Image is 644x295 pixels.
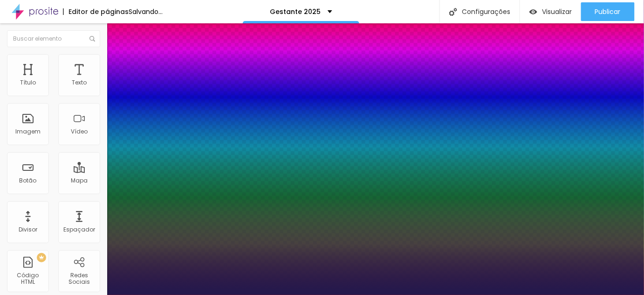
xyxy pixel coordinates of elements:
[63,226,95,233] div: Espaçador
[270,8,321,15] p: Gestante 2025
[595,8,621,15] span: Publicar
[542,8,572,15] span: Visualizar
[72,79,87,86] div: Texto
[9,272,46,286] div: Código HTML
[71,177,88,184] div: Mapa
[19,226,37,233] div: Divisor
[529,8,537,16] img: view-1.svg
[89,36,95,42] img: Icone
[61,272,97,286] div: Redes Sociais
[71,128,88,135] div: Vídeo
[63,8,129,15] div: Editor de páginas
[15,128,41,135] div: Imagem
[449,8,457,16] img: Icone
[7,30,100,47] input: Buscar elemento
[520,2,581,21] button: Visualizar
[20,177,37,184] div: Botão
[129,8,163,15] div: Salvando...
[20,79,36,86] div: Título
[581,2,635,21] button: Publicar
